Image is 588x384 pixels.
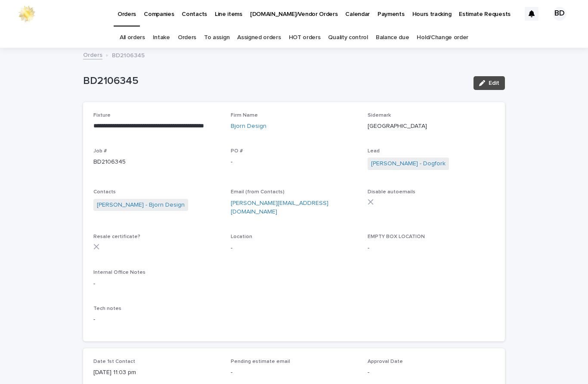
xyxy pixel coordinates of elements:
[112,50,145,59] p: BD2106345
[368,359,403,364] span: Approval Date
[231,359,290,364] span: Pending estimate email
[93,279,495,288] p: -
[93,189,116,195] span: Contacts
[93,158,220,167] p: BD2106345
[97,201,185,210] a: [PERSON_NAME] - Bjorn Design
[93,149,107,154] span: Job #
[368,113,391,118] span: Sidemark
[120,28,145,48] a: All orders
[417,28,468,48] a: Hold/Change order
[473,76,505,90] button: Edit
[153,28,170,48] a: Intake
[231,122,266,131] a: Bjorn Design
[368,149,380,154] span: Lead
[553,7,566,21] div: BD
[237,28,281,48] a: Assigned orders
[231,149,243,154] span: PO #
[231,200,328,215] a: [PERSON_NAME][EMAIL_ADDRESS][DOMAIN_NAME]
[231,158,358,167] p: -
[231,234,252,239] span: Location
[93,368,220,377] p: [DATE] 11:03 pm
[368,244,495,253] p: -
[289,28,321,48] a: HOT orders
[368,234,425,239] span: EMPTY BOX LOCATION
[376,28,409,48] a: Balance due
[93,315,495,324] p: -
[83,50,102,59] a: Orders
[368,189,415,195] span: Disable autoemails
[368,368,495,377] p: -
[17,5,36,22] img: 0ffKfDbyRa2Iv8hnaAqg
[93,234,140,239] span: Resale certificate?
[231,244,358,253] p: -
[489,80,499,86] span: Edit
[231,113,258,118] span: Firm Name
[178,28,196,48] a: Orders
[368,122,495,131] p: [GEOGRAPHIC_DATA]
[93,113,111,118] span: Fixture
[204,28,229,48] a: To assign
[93,359,135,364] span: Date 1st Contact
[371,159,446,168] a: [PERSON_NAME] - Dogfork
[231,189,285,195] span: Email (from Contacts)
[83,75,467,87] p: BD2106345
[328,28,368,48] a: Quality control
[231,368,358,377] p: -
[93,270,145,275] span: Internal Office Notes
[93,306,121,311] span: Tech notes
